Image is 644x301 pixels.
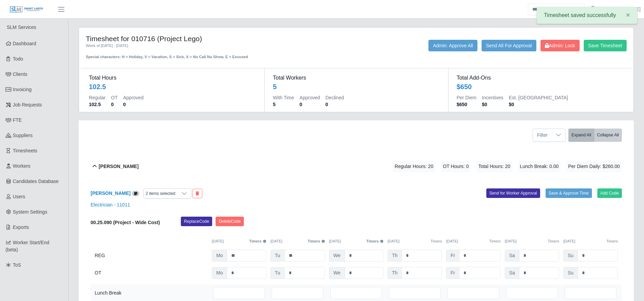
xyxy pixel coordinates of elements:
div: Timesheet saved successfully [537,7,637,24]
dd: 0 [300,101,320,108]
button: Timers [366,238,384,244]
span: Mo [212,267,227,279]
div: [DATE] [446,238,501,244]
dt: Approved [300,94,320,101]
button: DeleteCode [216,217,244,226]
b: [PERSON_NAME] [99,163,139,170]
span: Suppliers [13,133,33,138]
span: FTE [13,117,22,123]
button: [PERSON_NAME] Regular Hours: 20 OT Hours: 0 Total Hours: 20 Lunch Break: 0.00Per Diem Daily: $260.00 [91,153,622,180]
button: Add Code [597,188,622,198]
span: Total Hours: 20 [476,161,512,172]
div: 102.5 [89,82,106,91]
dd: $0 [509,101,568,108]
div: 2 items selected [144,189,177,198]
span: Invoicing [13,87,32,92]
button: Send All For Approval [482,40,536,51]
span: OT Hours: 0 [441,161,471,172]
span: Todo [13,56,23,62]
span: System Settings [13,209,47,215]
dt: Est. [GEOGRAPHIC_DATA] [509,94,568,101]
span: Sa [505,250,519,262]
span: Admin: Lock [545,43,575,48]
span: Regular Hours: 20 [393,161,436,172]
dd: $0 [482,101,503,108]
dt: Declined [326,94,344,101]
dd: 0 [123,101,143,108]
a: [PERSON_NAME] [601,6,641,13]
span: Users [13,194,26,199]
button: ReplaceCode [181,217,212,226]
div: 5 [273,82,277,91]
dt: Regular [89,94,106,101]
div: [DATE] [505,238,559,244]
div: Week of [DATE] - [DATE] [86,43,305,49]
button: Admin: Lock [540,40,580,51]
span: Sa [505,267,519,279]
div: [DATE] [563,238,618,244]
span: Candidates Database [13,179,59,184]
span: Timesheets [13,148,37,153]
span: Th [388,250,402,262]
span: ToS [13,262,21,268]
button: Save Timesheet [584,40,627,51]
div: bulk actions [568,129,622,142]
dd: 0 [111,101,117,108]
span: Fr [446,250,459,262]
dt: Per Diem [457,94,476,101]
dt: OT [111,94,117,101]
button: End Worker & Remove from the Timesheet [192,189,202,198]
span: Per Diem Daily: $260.00 [566,161,622,172]
dd: 0 [326,101,344,108]
span: Filter [533,129,552,141]
span: Workers [13,163,31,169]
div: Special characters: H = Holiday, V = Vacation, S = Sick, X = No Call No Show, E = Excused [86,49,305,60]
button: Admin: Approve All [428,40,477,51]
a: Electrician - 11011 [91,202,130,207]
dd: $650 [457,101,476,108]
button: Timers [308,238,325,244]
span: Lunch Break: 0.00 [518,161,561,172]
dt: With Time [273,94,294,101]
span: Su [563,250,578,262]
div: Lunch Break [95,289,122,297]
span: Job Requests [13,102,42,107]
dt: Incentives [482,94,503,101]
span: Tu [270,267,285,279]
dt: Approved [123,94,143,101]
a: View/Edit Notes [132,190,139,196]
input: Search [528,3,584,15]
div: [DATE] [270,238,325,244]
button: Collapse All [594,129,622,142]
button: Timers [430,238,442,244]
button: Timers [489,238,501,244]
dd: 5 [273,101,294,108]
a: [PERSON_NAME] [91,190,130,196]
button: Send for Worker Approval [486,188,540,198]
span: Dashboard [13,41,36,46]
button: Expand All [568,129,594,142]
span: We [329,250,345,262]
span: We [329,267,345,279]
div: [DATE] [388,238,442,244]
span: Mo [212,250,227,262]
div: [DATE] [329,238,383,244]
dt: Total Add-Ons [457,74,624,82]
button: Timers [249,238,267,244]
span: Clients [13,71,28,77]
span: SLM Services [7,24,36,30]
span: Th [388,267,402,279]
button: Timers [548,238,559,244]
h4: Timesheet for 010716 (Project Lego) [86,34,305,43]
div: [DATE] [212,238,266,244]
b: 00.25.090 (Project - Wide Cost) [91,220,160,225]
span: Su [563,267,578,279]
span: Fr [446,267,459,279]
button: Save & Approve Time [546,188,592,198]
div: $650 [457,82,472,91]
dd: 102.5 [89,101,106,108]
dt: Total Workers [273,74,440,82]
span: Worker Start/End (beta) [5,240,49,252]
button: Timers [606,238,618,244]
